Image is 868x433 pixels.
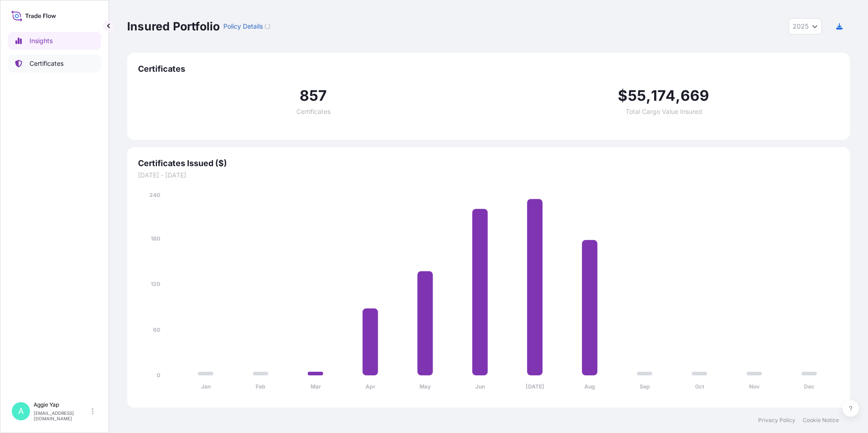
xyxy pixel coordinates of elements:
div: Loading [265,24,270,29]
span: 55 [628,89,646,103]
tspan: Feb [256,383,266,390]
tspan: Apr [365,383,375,390]
span: Certificates Issued ($) [138,158,839,169]
tspan: 60 [153,326,160,333]
p: Certificates [30,59,64,68]
a: Cookie Notice [803,417,839,424]
tspan: Nov [749,383,760,390]
tspan: 180 [151,235,160,242]
span: 2025 [793,22,809,31]
p: Insured Portfolio [127,19,220,34]
tspan: Aug [584,383,595,390]
tspan: Jun [475,383,485,390]
span: A [18,407,24,416]
tspan: Jan [201,383,211,390]
span: , [646,89,651,103]
button: Year Selector [789,18,822,34]
span: 174 [651,89,676,103]
button: Loading [265,19,270,34]
tspan: Dec [804,383,814,390]
span: 857 [300,89,327,103]
a: Insights [8,32,101,50]
span: $ [618,89,627,103]
p: Insights [30,36,53,45]
span: Certificates [138,64,839,74]
span: Certificates [296,108,330,115]
tspan: Sep [640,383,650,390]
tspan: 0 [157,372,160,379]
tspan: Oct [695,383,705,390]
p: Policy Details [223,22,263,31]
p: Aggie Yap [34,401,90,408]
a: Certificates [8,54,101,73]
tspan: Mar [311,383,321,390]
tspan: [DATE] [526,383,544,390]
span: [DATE] - [DATE] [138,171,839,180]
tspan: May [419,383,431,390]
tspan: 120 [151,280,160,287]
span: Total Cargo Value Insured [626,108,702,115]
p: [EMAIL_ADDRESS][DOMAIN_NAME] [34,410,90,421]
tspan: 240 [149,192,160,198]
a: Privacy Policy [758,417,795,424]
span: , [676,89,681,103]
span: 669 [681,89,710,103]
